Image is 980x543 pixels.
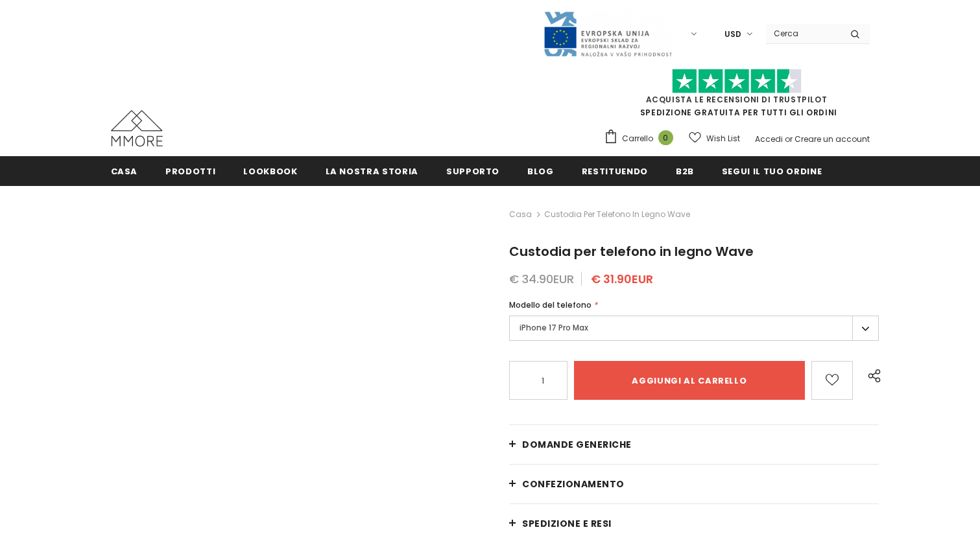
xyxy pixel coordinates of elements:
span: Spedizione e resi [522,517,612,530]
span: Custodia per telefono in legno Wave [509,242,754,260]
a: Restituendo [582,156,648,185]
input: Search Site [766,24,841,43]
a: CONFEZIONAMENTO [509,465,879,503]
a: Wish List [689,127,740,150]
img: Casi MMORE [111,110,163,146]
a: Casa [509,207,532,222]
input: Aggiungi al carrello [574,361,804,400]
span: Segui il tuo ordine [722,165,822,178]
a: Lookbook [243,156,297,185]
span: B2B [676,165,694,178]
a: Segui il tuo ordine [722,156,822,185]
img: Javni Razpis [543,10,673,58]
a: Casa [111,156,138,185]
span: or [785,133,793,144]
a: Creare un account [795,133,870,144]
a: Blog [527,156,554,185]
span: Custodia per telefono in legno Wave [544,207,690,222]
a: supporto [446,156,499,185]
a: La nostra storia [326,156,418,185]
label: iPhone 17 Pro Max [509,316,879,341]
span: SPEDIZIONE GRATUITA PER TUTTI GLI ORDINI [604,75,870,118]
span: Domande generiche [522,438,632,451]
a: Acquista le recensioni di TrustPilot [646,94,828,105]
span: Blog [527,165,554,178]
span: Casa [111,165,138,178]
span: Modello del telefono [509,299,592,310]
a: Javni Razpis [543,28,673,39]
span: € 31.90EUR [591,271,653,287]
span: Restituendo [582,165,648,178]
a: Spedizione e resi [509,504,879,543]
span: Carrello [622,132,653,145]
a: B2B [676,156,694,185]
a: Accedi [755,133,783,144]
span: 0 [658,130,673,145]
span: CONFEZIONAMENTO [522,478,625,491]
span: supporto [446,165,499,178]
a: Carrello 0 [604,129,680,148]
img: Fidati di Pilot Stars [672,69,802,94]
span: USD [724,28,741,41]
span: Prodotti [165,165,215,178]
span: Lookbook [243,165,297,178]
span: Wish List [706,132,740,145]
span: € 34.90EUR [509,271,574,287]
a: Domande generiche [509,425,879,464]
a: Prodotti [165,156,215,185]
span: La nostra storia [326,165,418,178]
